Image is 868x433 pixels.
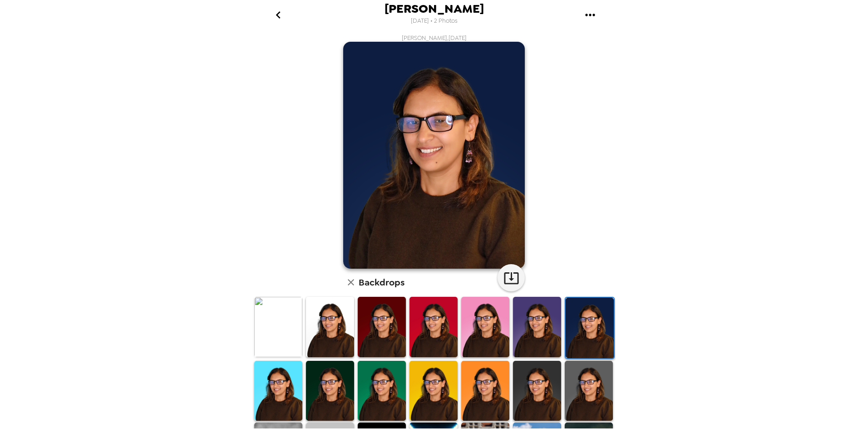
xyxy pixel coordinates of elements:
h6: Backdrops [359,275,404,290]
span: [PERSON_NAME] [385,3,484,15]
img: user [343,42,525,269]
img: Original [254,297,302,357]
span: [PERSON_NAME] , [DATE] [402,34,467,42]
span: [DATE] • 2 Photos [411,15,458,27]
